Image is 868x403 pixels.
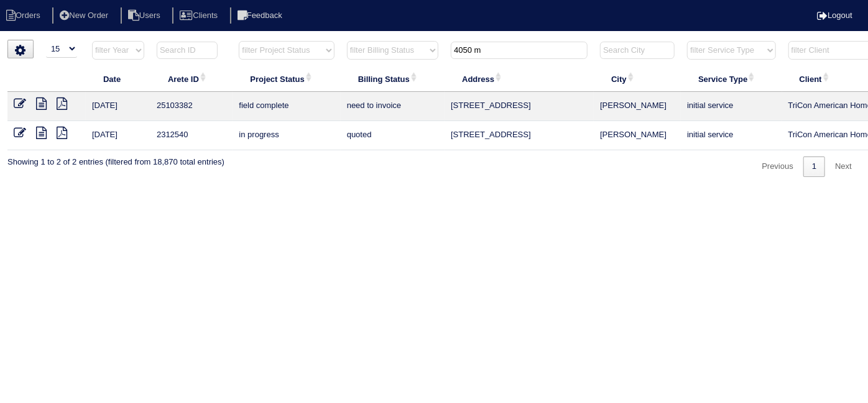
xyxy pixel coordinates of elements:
[594,92,681,121] td: [PERSON_NAME]
[753,156,802,177] a: Previous
[172,7,228,24] li: Clients
[52,7,118,24] li: New Order
[86,66,150,92] th: Date
[86,121,150,150] td: [DATE]
[150,121,233,150] td: 2312540
[150,66,233,92] th: Arete ID: activate to sort column ascending
[52,11,118,20] a: New Order
[445,121,594,150] td: [STREET_ADDRESS]
[451,42,588,59] input: Search Address
[172,11,228,20] a: Clients
[681,92,782,121] td: initial service
[230,7,292,24] li: Feedback
[341,121,445,150] td: quoted
[157,42,218,59] input: Search ID
[594,121,681,150] td: [PERSON_NAME]
[681,121,782,150] td: initial service
[7,150,224,168] div: Showing 1 to 2 of 2 entries (filtered from 18,870 total entries)
[341,66,445,92] th: Billing Status: activate to sort column ascending
[681,66,782,92] th: Service Type: activate to sort column ascending
[233,92,340,121] td: field complete
[233,66,340,92] th: Project Status: activate to sort column ascending
[86,92,150,121] td: [DATE]
[445,92,594,121] td: [STREET_ADDRESS]
[150,92,233,121] td: 25103382
[817,11,852,20] a: Logout
[121,11,170,20] a: Users
[445,66,594,92] th: Address: activate to sort column ascending
[826,156,861,177] a: Next
[594,66,681,92] th: City: activate to sort column ascending
[121,7,170,24] li: Users
[803,156,825,177] a: 1
[233,121,340,150] td: in progress
[341,92,445,121] td: need to invoice
[600,42,675,59] input: Search City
